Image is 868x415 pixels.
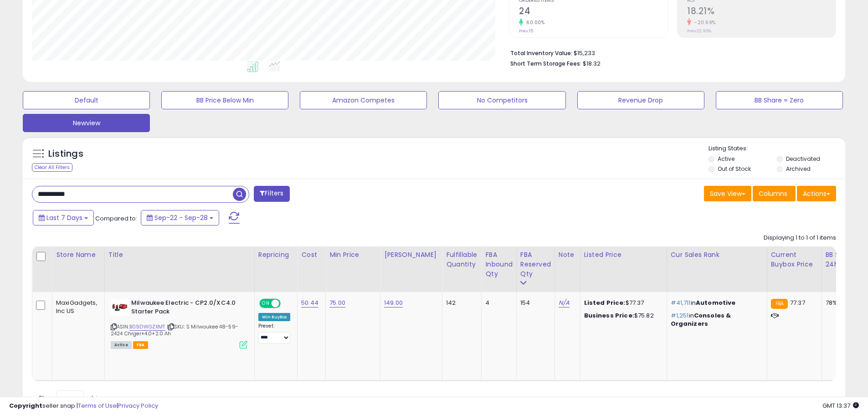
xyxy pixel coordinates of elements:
a: 75.00 [329,298,345,307]
button: Default [23,91,150,109]
div: FBA Reserved Qty [520,250,551,279]
button: BB Share = Zero [716,91,843,109]
label: Active [718,155,734,163]
div: seller snap | | [9,402,158,410]
a: Terms of Use [78,401,117,410]
span: $18.32 [583,59,601,68]
button: Last 7 Days [33,210,94,225]
div: Displaying 1 to 1 of 1 items [764,234,836,242]
div: ASIN: [111,299,247,348]
span: Columns [759,189,787,198]
div: Preset: [258,323,291,343]
button: No Competitors [438,91,565,109]
button: Newview [23,114,150,132]
div: Clear All Filters [32,163,72,172]
div: FBA inbound Qty [485,250,513,279]
div: 154 [520,299,548,307]
span: ON [260,300,272,307]
span: 77.37 [790,298,805,307]
span: | SKU: S Milwaukee 48-59-2424 Chrger+4.0+2.0 Ah [111,323,238,337]
div: 142 [446,299,474,307]
span: OFF [279,300,294,307]
span: Consoles & Organizers [671,311,731,328]
small: -20.69% [691,19,716,26]
h5: Listings [48,148,83,160]
p: Listing States: [709,144,845,153]
div: Cost [301,250,322,260]
div: Current Buybox Price [771,250,818,269]
span: Automotive [696,298,736,307]
li: $15,233 [510,47,829,58]
span: #1,251 [671,311,689,320]
div: $75.82 [584,312,660,320]
b: Total Inventory Value: [510,49,572,57]
small: FBA [771,299,788,309]
a: 149.00 [384,298,403,307]
b: Short Term Storage Fees: [510,60,581,67]
h2: 24 [519,6,668,18]
span: FBA [133,341,149,349]
button: Save View [704,186,751,201]
b: Business Price: [584,311,634,320]
label: Deactivated [786,155,820,163]
b: Listed Price: [584,298,626,307]
button: Columns [753,186,796,201]
label: Out of Stock [718,165,751,173]
p: in [671,299,760,307]
button: Revenue Drop [577,91,704,109]
div: $77.37 [584,299,660,307]
a: N/A [559,298,570,307]
div: Repricing [258,250,294,260]
button: Sep-22 - Sep-28 [141,210,219,225]
div: Cur Sales Rank [671,250,763,260]
div: BB Share 24h. [826,250,859,269]
div: Min Price [329,250,376,260]
div: Store Name [56,250,101,260]
span: Show: entries [39,394,104,402]
p: in [671,312,760,328]
span: Last 7 Days [46,213,82,222]
div: Listed Price [584,250,663,260]
small: Prev: 15 [519,28,533,34]
div: 4 [485,299,509,307]
div: Win BuyBox [258,313,291,321]
span: Sep-22 - Sep-28 [154,213,208,222]
span: All listings currently available for purchase on Amazon [111,341,132,349]
strong: Copyright [9,401,42,410]
button: Amazon Competes [300,91,427,109]
span: Compared to: [95,214,137,223]
div: Title [108,250,251,260]
b: Milwaukee Electric - CP2.0/XC4.0 Starter Pack [131,299,242,318]
small: Prev: 22.96% [687,28,711,34]
small: 60.00% [523,19,544,26]
button: BB Price Below Min [161,91,288,109]
img: 412o30pDz6L._SL40_.jpg [111,299,129,316]
a: B09DWGZXMT [129,323,165,331]
div: Note [559,250,576,260]
div: MaxiGadgets, Inc US [56,299,98,315]
div: [PERSON_NAME] [384,250,438,260]
label: Archived [786,165,811,173]
h2: 18.21% [687,6,836,18]
span: #41,711 [671,298,691,307]
a: 50.44 [301,298,318,307]
div: Fulfillable Quantity [446,250,478,269]
span: 2025-10-6 13:37 GMT [822,401,859,410]
a: Privacy Policy [118,401,158,410]
button: Actions [797,186,836,201]
div: 78% [826,299,856,307]
button: Filters [254,186,289,202]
